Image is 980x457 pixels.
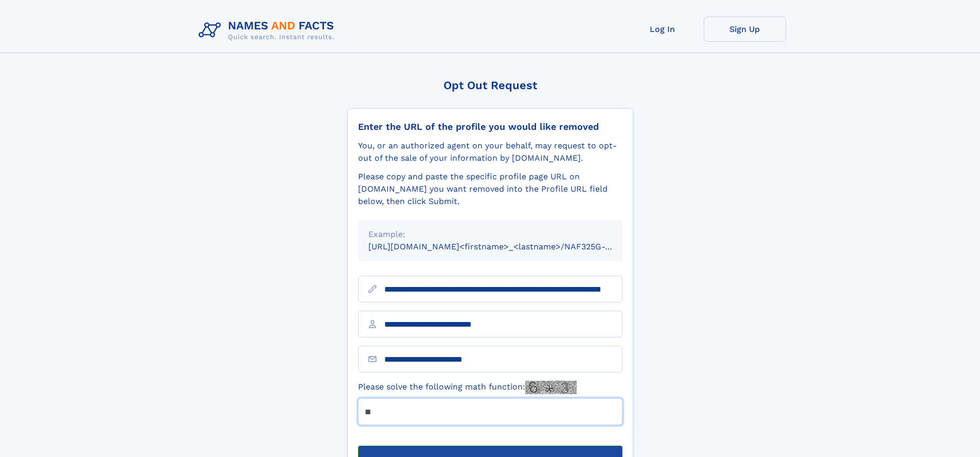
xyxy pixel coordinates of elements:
a: Sign Up [704,16,786,42]
div: You, or an authorized agent on your behalf, may request to opt-out of the sale of your informatio... [358,140,622,164]
small: [URL][DOMAIN_NAME]<firstname>_<lastname>/NAF325G-xxxxxxxx [368,242,642,251]
div: Enter the URL of the profile you would like removed [358,121,622,132]
div: Opt Out Request [347,79,633,92]
div: Example: [368,228,612,241]
img: Logo Names and Facts [194,16,343,44]
div: Please copy and paste the specific profile page URL on [DOMAIN_NAME] you want removed into the Pr... [358,171,622,208]
a: Log In [621,16,704,42]
label: Please solve the following math function: [358,381,577,394]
